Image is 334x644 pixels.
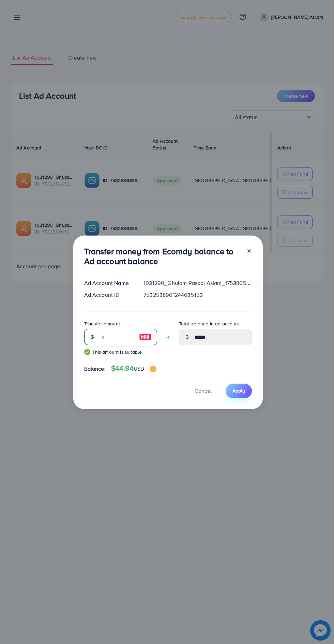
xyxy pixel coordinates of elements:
label: Transfer amount [84,320,120,327]
button: Apply [226,384,252,398]
div: 1031290_Ghulam Rasool Aslam_1753805901568 [138,279,257,287]
img: image [139,333,151,341]
span: Balance: [84,365,106,373]
button: Cancel [186,384,220,398]
div: Ad Account ID [79,291,138,299]
div: Ad Account Name [79,279,138,287]
label: Total balance in ad account [179,320,240,327]
div: 7532538961244635153 [138,291,257,299]
span: Apply [232,387,245,394]
img: guide [84,349,90,355]
img: image [150,366,156,372]
small: This amount is suitable [84,349,157,355]
h4: $44.84 [111,364,156,373]
h3: Transfer money from Ecomdy balance to Ad account balance [84,246,241,266]
span: USD [134,365,144,372]
span: Cancel [195,387,212,395]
